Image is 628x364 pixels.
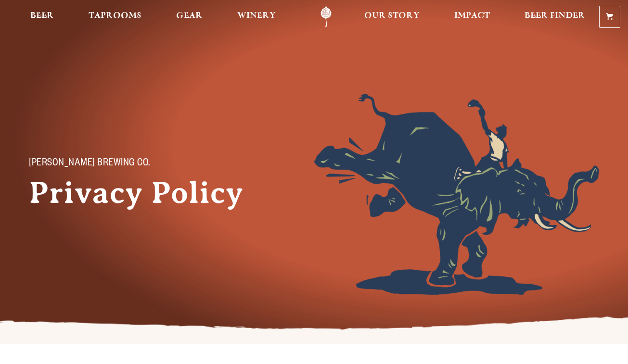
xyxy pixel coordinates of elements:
p: [PERSON_NAME] Brewing Co. [29,158,241,170]
a: Odell Home [308,6,344,28]
span: Taprooms [89,12,141,20]
a: Beer [24,6,60,28]
img: Foreground404 [314,94,600,295]
span: Winery [237,12,276,20]
a: Our Story [358,6,426,28]
a: Winery [231,6,282,28]
span: Impact [454,12,490,20]
a: Impact [448,6,496,28]
span: Beer [30,12,54,20]
span: Gear [176,12,203,20]
a: Gear [170,6,209,28]
span: Our Story [364,12,420,20]
span: Beer Finder [525,12,585,20]
a: Taprooms [82,6,148,28]
h1: Privacy Policy [29,176,260,210]
a: Beer Finder [518,6,591,28]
